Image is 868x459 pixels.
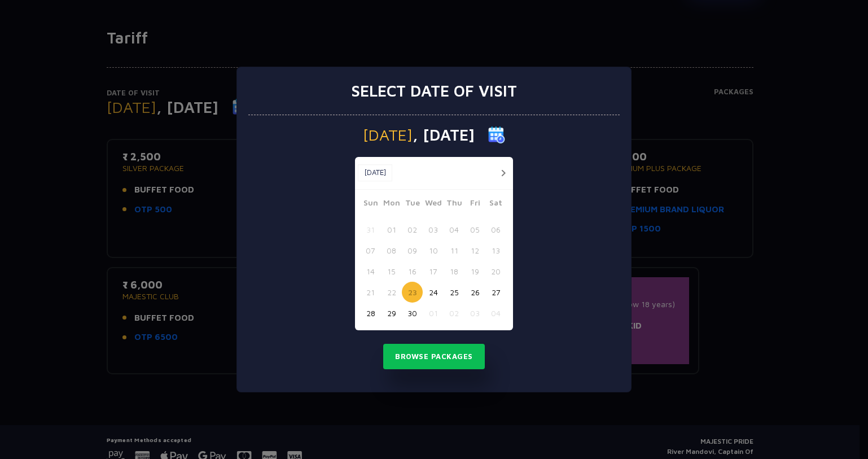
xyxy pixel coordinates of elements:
[485,282,506,303] button: 27
[485,261,506,282] button: 20
[485,303,506,324] button: 04
[413,127,475,143] span: , [DATE]
[360,219,381,240] button: 31
[351,81,517,100] h3: Select date of visit
[423,196,444,212] span: Wed
[360,282,381,303] button: 21
[464,282,485,303] button: 26
[444,240,464,261] button: 11
[464,196,485,212] span: Fri
[464,261,485,282] button: 19
[381,282,402,303] button: 22
[423,282,444,303] button: 24
[488,126,505,143] img: calender icon
[383,344,485,370] button: Browse Packages
[402,196,423,212] span: Tue
[444,196,464,212] span: Thu
[381,196,402,212] span: Mon
[402,282,423,303] button: 23
[381,240,402,261] button: 08
[360,261,381,282] button: 14
[444,261,464,282] button: 18
[381,261,402,282] button: 15
[423,240,444,261] button: 10
[444,219,464,240] button: 04
[423,219,444,240] button: 03
[423,261,444,282] button: 17
[402,219,423,240] button: 02
[360,196,381,212] span: Sun
[444,282,464,303] button: 25
[402,240,423,261] button: 09
[363,127,413,143] span: [DATE]
[464,303,485,324] button: 03
[402,261,423,282] button: 16
[485,240,506,261] button: 13
[485,219,506,240] button: 06
[402,303,423,324] button: 30
[360,240,381,261] button: 07
[464,219,485,240] button: 05
[485,196,506,212] span: Sat
[423,303,444,324] button: 01
[381,303,402,324] button: 29
[358,164,392,181] button: [DATE]
[444,303,464,324] button: 02
[381,219,402,240] button: 01
[360,303,381,324] button: 28
[464,240,485,261] button: 12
